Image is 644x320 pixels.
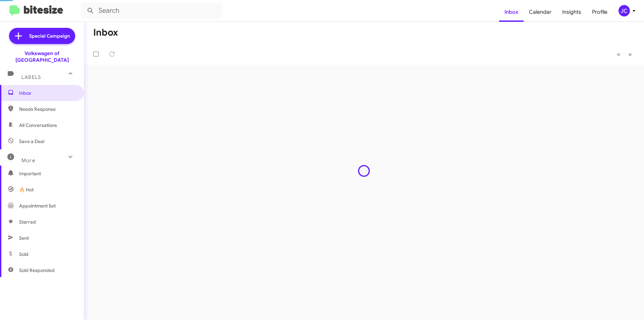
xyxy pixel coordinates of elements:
[19,138,44,145] span: Save a Deal
[613,47,625,61] button: Previous
[19,106,76,112] span: Needs Response
[499,2,524,22] a: Inbox
[628,50,632,58] span: »
[93,27,118,38] h1: Inbox
[624,47,636,61] button: Next
[613,47,636,61] nav: Page navigation example
[9,28,75,44] a: Special Campaign
[19,202,56,209] span: Appointment Set
[617,50,621,58] span: «
[19,219,36,225] span: Starred
[19,90,76,96] span: Inbox
[19,170,76,177] span: Important
[19,186,34,193] span: 🔥 Hot
[21,157,35,164] span: More
[81,3,222,19] input: Search
[613,5,637,16] button: JC
[29,33,70,39] span: Special Campaign
[587,2,613,22] a: Profile
[619,5,630,16] div: JC
[19,251,29,258] span: Sold
[19,235,29,241] span: Sent
[524,2,557,22] a: Calendar
[21,74,41,80] span: Labels
[19,267,55,274] span: Sold Responded
[557,2,587,22] a: Insights
[19,122,57,129] span: All Conversations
